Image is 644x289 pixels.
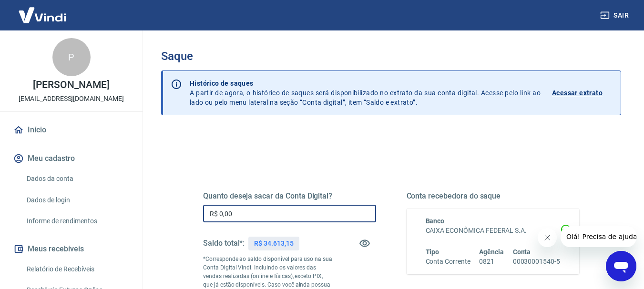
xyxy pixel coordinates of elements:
[190,79,541,107] p: A partir de agora, o histórico de saques será disponibilizado no extrato da sua conta digital. Ac...
[6,7,80,14] span: Olá! Precisa de ajuda?
[52,38,91,76] div: P
[254,239,293,249] p: R$ 34.613,15
[426,248,440,256] span: Tipo
[23,190,131,210] a: Dados de login
[203,239,245,248] h5: Saldo total*:
[513,257,560,267] h6: 00030001540-5
[19,94,124,104] p: [EMAIL_ADDRESS][DOMAIN_NAME]
[11,239,131,259] button: Meus recebíveis
[407,191,580,201] h5: Conta recebedora do saque
[23,211,131,231] a: Informe de rendimentos
[606,251,636,281] iframe: Botão para abrir a janela de mensagens
[23,169,131,189] a: Dados da conta
[203,191,376,201] h5: Quanto deseja sacar da Conta Digital?
[538,228,557,247] iframe: Fechar mensagem
[190,79,541,88] p: Histórico de saques
[552,79,613,107] a: Acessar extrato
[33,80,109,90] p: [PERSON_NAME]
[552,88,603,98] p: Acessar extrato
[513,248,531,256] span: Conta
[11,120,131,140] a: Início
[479,257,504,267] h6: 0821
[426,217,445,225] span: Banco
[11,148,131,169] button: Meu cadastro
[23,259,131,279] a: Relatório de Recebíveis
[426,226,561,236] h6: CAIXA ECONÔMICA FEDERAL S.A.
[561,226,636,247] iframe: Mensagem da empresa
[11,0,73,30] img: Vindi
[598,7,633,24] button: Sair
[161,50,621,63] h3: Saque
[479,248,504,256] span: Agência
[426,257,470,267] h6: Conta Corrente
